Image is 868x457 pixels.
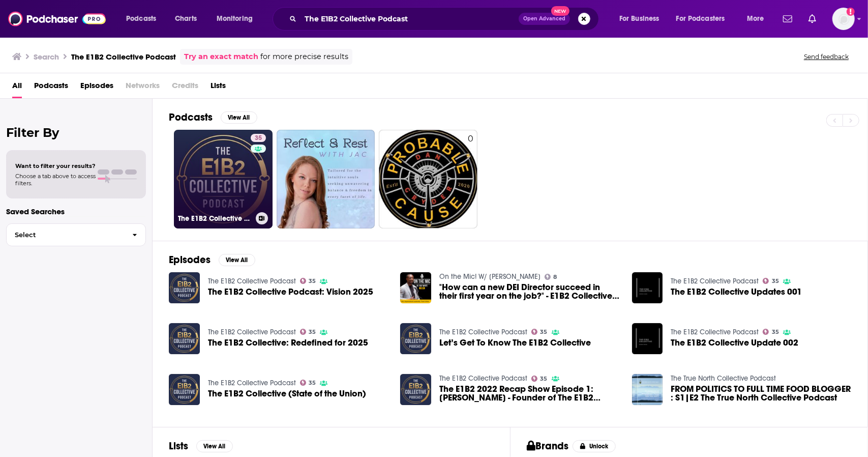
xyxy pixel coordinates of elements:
a: The E1B2 Collective Update 002 [671,338,798,347]
button: View All [196,440,233,452]
h2: Brands [527,440,569,452]
a: PodcastsView All [169,111,257,124]
img: The E1B2 Collective Update 002 [632,323,663,354]
span: For Podcasters [676,12,725,26]
a: 35 [531,329,548,335]
a: 0 [379,130,477,228]
a: The E1B2 Collective Podcast [208,379,296,387]
span: Want to filter your results? [15,162,96,169]
span: Podcasts [126,12,156,26]
a: The E1B2 Collective Podcast [208,328,296,336]
a: The E1B2 Collective Podcast [671,277,759,285]
input: Search podcasts, credits, & more... [301,11,519,27]
a: The E1B2 Collective Podcast [439,328,527,336]
a: Podcasts [34,77,68,98]
a: Episodes [80,77,113,98]
img: User Profile [832,8,855,30]
svg: Add a profile image [847,8,855,16]
a: The E1B2 Collective Podcast: Vision 2025 [208,288,373,296]
a: 35 [763,329,779,335]
span: Choose a tab above to access filters. [15,173,96,187]
a: The E1B2 Collective: Redefined for 2025 [208,338,368,347]
img: The E1B2 Collective: Redefined for 2025 [169,323,200,354]
a: ListsView All [169,440,233,452]
span: "How can a new DEI Director succeed in their first year on the job?" - E1B2 Collective Podcast In... [439,283,620,300]
span: Charts [175,12,197,26]
span: 35 [541,377,548,381]
a: 35 [300,380,316,386]
span: Open Advanced [523,16,565,21]
a: All [12,77,22,98]
div: Search podcasts, credits, & more... [282,7,609,31]
span: More [747,12,764,26]
button: open menu [670,11,740,27]
a: The E1B2 Collective Podcast [208,277,296,285]
h3: The E1B2 Collective Podcast [178,214,252,223]
h2: Lists [169,440,188,452]
span: 35 [772,330,779,334]
a: The E1B2 Collective (State of the Union) [208,389,366,398]
img: "How can a new DEI Director succeed in their first year on the job?" - E1B2 Collective Podcast In... [400,272,431,303]
a: The E1B2 Collective Podcast [439,374,527,383]
a: On the Mic! W/ Ray White [439,272,541,281]
a: The E1B2 Collective Podcast [671,328,759,336]
a: Try an exact match [184,51,258,63]
span: 35 [309,330,316,334]
a: Charts [168,11,203,27]
a: The E1B2 2022 Recap Show Episode 1: Aj Vaughan - Founder of The E1B2 Collective [439,385,620,402]
img: The E1B2 Collective Podcast: Vision 2025 [169,272,200,303]
h3: The E1B2 Collective Podcast [71,52,176,62]
img: FROM POLITICS TO FULL TIME FOOD BLOGGER : S1|E2 The True North Collective Podcast [632,374,663,405]
span: New [551,6,570,16]
a: Let’s Get To Know The E1B2 Collective [439,338,591,347]
button: Send feedback [801,52,852,61]
img: Let’s Get To Know The E1B2 Collective [400,323,431,354]
button: open menu [209,11,266,27]
span: 35 [772,279,779,283]
h3: Search [34,52,59,62]
h2: Episodes [169,253,211,266]
span: for more precise results [260,51,348,63]
p: Saved Searches [6,207,146,216]
img: Podchaser - Follow, Share and Rate Podcasts [8,9,106,28]
span: FROM POLITICS TO FULL TIME FOOD BLOGGER : S1|E2 The True North Collective Podcast [671,385,851,402]
span: Monitoring [217,12,253,26]
a: 35 [300,329,316,335]
img: The E1B2 Collective Updates 001 [632,272,663,303]
a: The True North Collective Podcast [671,374,776,383]
span: Select [7,232,124,238]
a: 35 [251,134,266,142]
button: open menu [119,11,169,27]
a: 8 [545,274,557,280]
div: 0 [468,134,473,224]
button: Show profile menu [832,8,855,30]
h2: Podcasts [169,111,213,124]
a: The E1B2 Collective Updates 001 [671,288,802,296]
a: The E1B2 2022 Recap Show Episode 1: Aj Vaughan - Founder of The E1B2 Collective [400,374,431,405]
span: Networks [126,77,160,98]
span: 35 [541,330,548,334]
a: 35The E1B2 Collective Podcast [174,130,273,228]
span: 35 [309,381,316,385]
span: Credits [172,77,198,98]
button: Select [6,223,146,246]
a: 35 [300,278,316,284]
a: Lists [211,77,226,98]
